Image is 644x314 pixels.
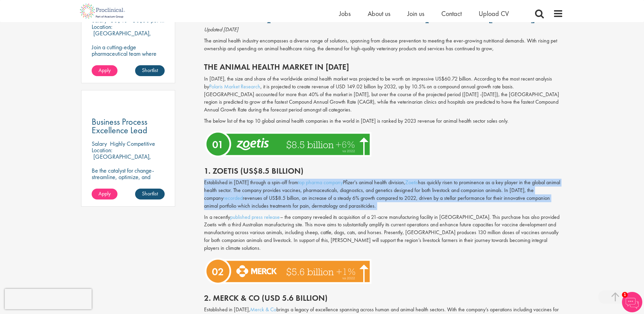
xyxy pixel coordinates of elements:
h2: 1. Zoetis (US$8.5 billion) [204,167,563,175]
a: Upload CV [479,9,509,18]
p: [GEOGRAPHIC_DATA], [GEOGRAPHIC_DATA] [92,29,151,43]
p: Be the catalyst for change-streamline, optimize, and innovate business processes in a dynamic bio... [92,167,165,199]
a: About us [368,9,390,18]
span: Apply [98,190,111,197]
a: Shortlist [135,65,165,76]
span: Location: [92,146,112,154]
p: [GEOGRAPHIC_DATA], [GEOGRAPHIC_DATA] [92,153,151,167]
a: Zoetis [405,179,418,186]
span: Apply [98,67,111,74]
a: Shortlist [135,189,165,199]
span: Business Process Excellence Lead [92,116,147,136]
a: Contact [441,9,462,18]
span: Salary [92,140,107,147]
p: Established in [DATE] through a spin-off from Pfizer's animal health division, has quickly risen ... [204,179,563,210]
p: Join a cutting-edge pharmaceutical team where your precision and passion for science will help sh... [92,44,165,76]
h2: The Animal Health Market in [DATE] [204,63,563,71]
p: The animal health industry encompasses a diverse range of solutions, spanning from disease preven... [204,37,563,53]
h2: 2. Merck & Co (USD 5.6 billion) [204,294,563,302]
iframe: reCAPTCHA [5,289,92,309]
img: Chatbot [622,292,642,312]
p: Highly Competitive [110,140,155,147]
a: recorded [223,194,243,202]
span: Location: [92,23,112,31]
a: Merck & Co [250,306,276,313]
a: Join us [407,9,424,18]
a: Apply [92,189,117,199]
p: In a recently – the company revealed its acquisition of a 21-acre manufacturing facility in [GEOG... [204,213,563,252]
a: Business Process Excellence Lead [92,118,165,135]
p: The below list of the top 10 global animal health companies in the world in [DATE] is ranked by 2... [204,117,563,125]
a: top pharma company [298,179,343,186]
i: Updated [DATE] [204,26,238,33]
p: In [DATE], the size and share of the worldwide animal health market was projected to be worth an ... [204,75,563,114]
a: Apply [92,65,117,76]
a: Polaris Market Research [209,83,260,90]
a: published press release [230,213,280,221]
span: 1 [622,292,628,298]
h1: Global Top 10 Animal Health Companies in [DATE] [204,7,563,22]
a: Jobs [339,9,351,18]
